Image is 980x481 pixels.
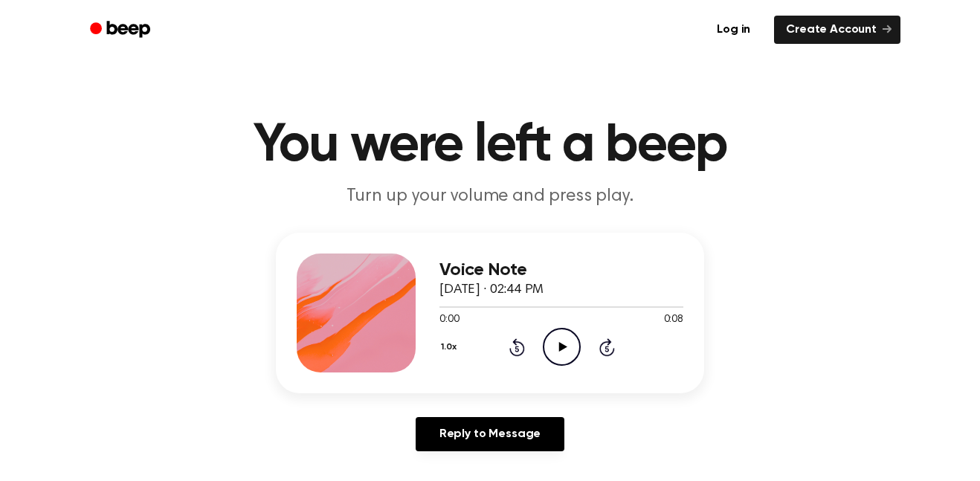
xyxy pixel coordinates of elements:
h1: You were left a beep [109,119,871,172]
span: [DATE] · 02:44 PM [439,283,544,297]
a: Reply to Message [416,417,564,451]
h3: Voice Note [439,260,683,280]
a: Create Account [774,16,900,44]
span: 0:08 [664,312,683,328]
p: Turn up your volume and press play. [204,184,776,209]
span: 0:00 [439,312,459,328]
a: Log in [702,13,765,47]
a: Beep [80,16,164,45]
button: 1.0x [439,335,462,360]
